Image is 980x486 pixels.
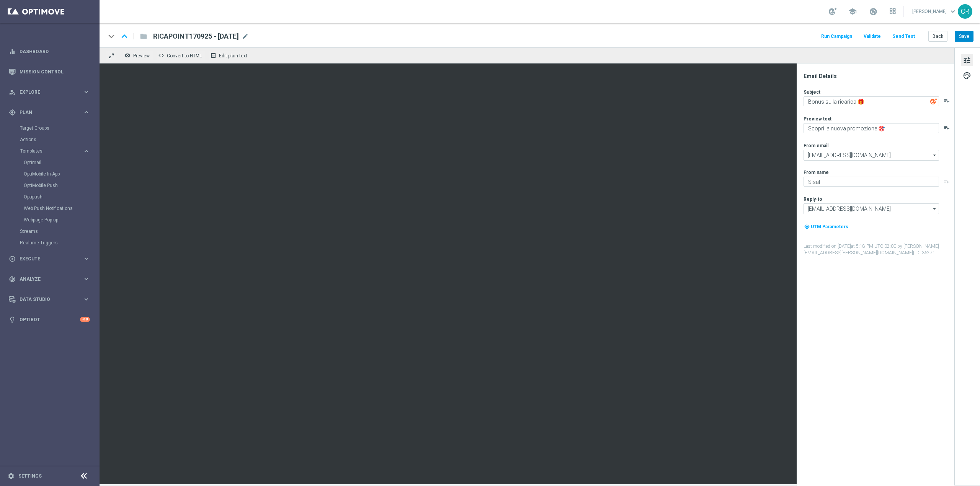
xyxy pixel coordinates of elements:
i: keyboard_arrow_right [83,296,90,303]
label: Subject [804,89,820,95]
span: RICAPOINT170925 - 2025-09-17 [153,32,239,41]
input: newsletter@comunicazioni.sisal.it [804,150,939,161]
a: Target Groups [20,125,80,131]
a: Optimail [24,159,80,166]
div: CR [958,4,972,19]
span: Edit plain text [219,53,247,59]
div: Mission Control [9,62,90,82]
i: keyboard_arrow_right [83,275,90,283]
a: OptiMobile Push [24,182,80,189]
a: OptiMobile In-App [24,171,80,177]
div: Data Studio [9,296,83,303]
span: Analyze [20,277,83,281]
span: palette [963,71,971,81]
span: Preview [133,53,150,59]
a: [PERSON_NAME]keyboard_arrow_down [911,6,958,17]
div: Optibot [9,309,90,330]
input: info@sisal.it [804,203,939,214]
span: tune [963,55,971,65]
button: receipt Edit plain text [208,50,251,60]
button: play_circle_outline Execute keyboard_arrow_right [8,256,90,262]
div: Explore [9,89,83,96]
div: Streams [20,226,99,237]
img: optiGenie.svg [930,98,937,105]
a: Optipush [24,194,80,200]
button: playlist_add [944,125,950,131]
i: settings [8,473,15,479]
a: Dashboard [20,41,90,62]
div: Webpage Pop-up [24,214,99,226]
span: Templates [20,149,75,153]
span: code [158,52,164,59]
i: keyboard_arrow_up [119,31,130,42]
a: Actions [20,137,80,143]
button: tune [961,54,973,66]
button: palette [961,69,973,81]
a: Mission Control [20,62,90,82]
a: Web Push Notifications [24,205,80,211]
span: Explore [20,90,83,94]
span: mode_edit [242,33,249,40]
label: Last modified on [DATE] at 5:18 PM UTC-02:00 by [PERSON_NAME][EMAIL_ADDRESS][PERSON_NAME][DOMAIN_... [804,243,954,256]
button: Templates keyboard_arrow_right [20,148,90,154]
div: Target Groups [20,122,99,134]
div: Actions [20,134,99,145]
span: school [848,7,857,16]
div: Optipush [24,191,99,203]
div: Realtime Triggers [20,237,99,249]
button: code Convert to HTML [156,50,205,60]
div: +10 [80,317,90,322]
button: Run Campaign [820,31,853,42]
span: Validate [864,34,881,39]
button: Back [928,31,947,42]
i: receipt [210,52,216,59]
i: person_search [9,89,16,96]
button: Save [955,31,973,42]
span: Execute [20,257,83,261]
div: Optimail [24,157,99,168]
i: arrow_drop_down [931,204,939,214]
div: gps_fixed Plan keyboard_arrow_right [8,109,90,115]
label: Preview text [804,116,831,122]
a: Streams [20,228,80,234]
div: Web Push Notifications [24,203,99,214]
div: Execute [9,255,83,262]
i: keyboard_arrow_right [83,88,90,96]
button: Mission Control [8,69,90,75]
button: equalizer Dashboard [8,49,90,55]
button: Data Studio keyboard_arrow_right [8,296,90,302]
span: UTM Parameters [811,224,848,229]
span: Data Studio [20,297,83,302]
button: lightbulb Optibot +10 [8,317,90,323]
label: From name [804,169,829,176]
div: Email Details [804,73,954,80]
i: equalizer [9,48,16,55]
button: Send Test [891,31,916,42]
i: my_location [804,224,810,229]
div: Plan [9,109,83,116]
a: Webpage Pop-up [24,217,80,223]
button: playlist_add [944,98,950,104]
button: remove_red_eye Preview [122,50,153,60]
button: my_location UTM Parameters [804,223,849,231]
div: Dashboard [9,41,90,62]
div: OptiMobile Push [24,180,99,191]
i: keyboard_arrow_right [83,255,90,262]
button: person_search Explore keyboard_arrow_right [8,89,90,95]
span: | ID: 36271 [913,250,935,255]
div: Templates [20,149,83,153]
i: arrow_drop_down [931,150,939,160]
label: Reply-to [804,196,822,202]
i: track_changes [9,276,16,283]
span: Convert to HTML [167,53,202,59]
button: playlist_add [944,178,950,184]
button: track_changes Analyze keyboard_arrow_right [8,276,90,282]
div: Templates [20,145,99,226]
